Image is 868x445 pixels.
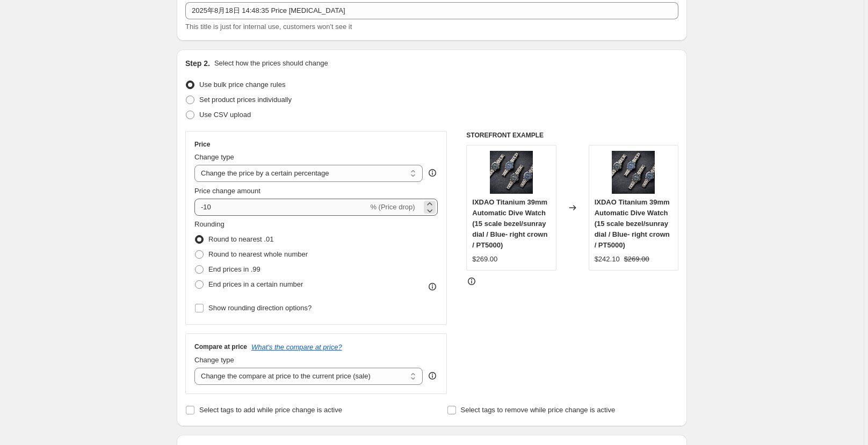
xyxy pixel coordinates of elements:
span: End prices in a certain number [208,280,303,288]
span: Use CSV upload [199,111,251,119]
span: Set product prices individually [199,96,292,104]
span: Use bulk price change rules [199,81,285,89]
h2: Step 2. [185,58,210,69]
span: Round to nearest whole number [208,250,308,258]
div: help [427,167,438,178]
span: IXDAO Titanium 39mm Automatic Dive Watch (15 scale bezel/sunray dial / Blue- right crown / PT5000) [472,198,547,249]
div: $269.00 [472,254,497,265]
span: Select tags to add while price change is active [199,406,342,414]
button: What's the compare at price? [251,343,342,351]
span: Round to nearest .01 [208,235,273,243]
span: This title is just for internal use, customers won't see it [185,23,352,31]
span: IXDAO Titanium 39mm Automatic Dive Watch (15 scale bezel/sunray dial / Blue- right crown / PT5000) [595,198,670,249]
span: % (Price drop) [370,203,415,211]
h3: Price [194,140,210,149]
strike: $269.00 [624,254,649,265]
div: help [427,370,438,381]
input: -15 [194,199,368,216]
span: Show rounding direction options? [208,304,312,312]
span: End prices in .99 [208,265,261,273]
span: Select tags to remove while price change is active [461,406,616,414]
span: Change type [194,153,234,161]
p: Select how the prices should change [214,58,328,69]
span: Rounding [194,220,225,228]
img: K42A7426_80x.jpg [612,151,655,194]
h6: STOREFRONT EXAMPLE [466,131,678,140]
span: Change type [194,356,234,364]
h3: Compare at price [194,342,247,351]
div: $242.10 [595,254,620,265]
input: 30% off holiday sale [185,2,678,19]
span: Price change amount [194,187,261,195]
img: K42A7426_80x.jpg [490,151,533,194]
